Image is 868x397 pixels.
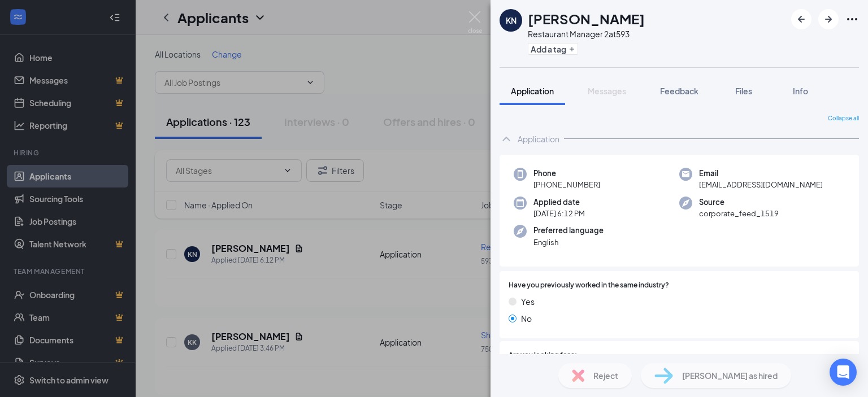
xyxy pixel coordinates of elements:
div: Restaurant Manager 2 at 593 [528,28,645,40]
span: Application [511,86,554,96]
span: [PHONE_NUMBER] [533,179,600,190]
span: corporate_feed_1519 [699,208,779,219]
span: Are you looking for a: [509,350,577,361]
span: Phone [533,168,600,179]
span: Source [699,197,779,208]
span: Info [793,86,808,96]
svg: Plus [568,46,575,53]
svg: ArrowLeftNew [795,12,808,26]
button: PlusAdd a tag [528,43,578,55]
span: Email [699,168,823,179]
button: ArrowLeftNew [791,9,811,29]
span: Preferred language [533,225,604,236]
svg: ArrowRight [822,12,835,26]
span: Yes [521,295,535,308]
span: Collapse all [828,114,859,123]
span: Feedback [660,86,698,96]
span: [EMAIL_ADDRESS][DOMAIN_NAME] [699,179,823,190]
button: ArrowRight [818,9,839,29]
div: KN [506,15,517,26]
div: Application [518,133,559,145]
svg: ChevronUp [500,132,513,146]
span: [DATE] 6:12 PM [533,208,585,219]
div: Open Intercom Messenger [830,359,857,386]
span: Applied date [533,197,585,208]
svg: Ellipses [845,12,859,26]
h1: [PERSON_NAME] [528,9,645,28]
span: English [533,237,604,248]
span: No [521,312,532,325]
span: Have you previously worked in the same industry? [509,280,669,291]
span: Files [735,86,752,96]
